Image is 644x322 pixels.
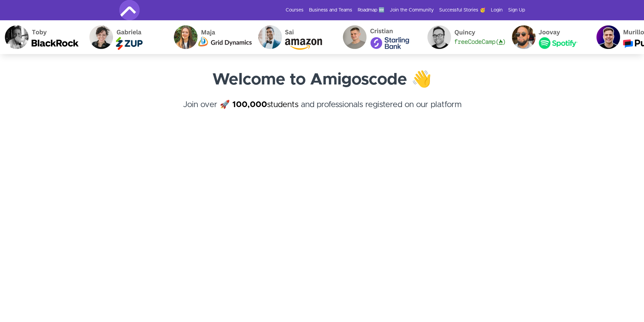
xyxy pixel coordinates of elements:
[390,7,434,14] a: Join the Community
[286,7,304,14] a: Courses
[508,7,525,14] a: Sign Up
[232,101,267,109] strong: 100,000
[249,20,334,54] img: Sai
[119,99,525,123] h4: Join over 🚀 and professionals registered on our platform
[165,20,249,54] img: Maja
[334,20,419,54] img: Cristian
[358,7,384,14] a: Roadmap 🆕
[212,72,432,88] strong: Welcome to Amigoscode 👋
[503,20,588,54] img: Joovay
[80,20,165,54] img: Gabriela
[232,101,299,109] a: 100,000students
[309,7,352,14] a: Business and Teams
[419,20,503,54] img: Quincy
[491,7,503,14] a: Login
[439,7,485,14] a: Successful Stories 🥳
